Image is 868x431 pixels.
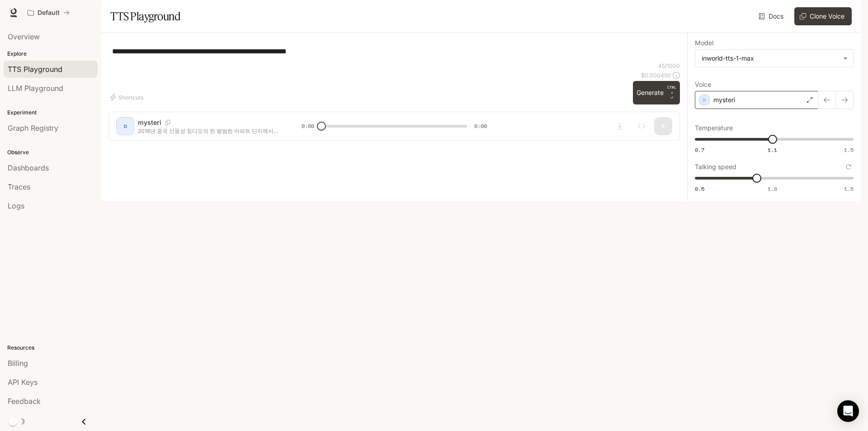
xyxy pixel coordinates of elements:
button: Reset to default [844,162,854,172]
p: Default [38,9,60,17]
button: Clone Voice [794,7,852,25]
div: Open Intercom Messenger [837,400,859,422]
p: mysteri [713,95,735,104]
span: 0.7 [695,146,704,154]
p: 45 / 1000 [658,62,680,70]
span: 1.0 [768,185,777,193]
button: GenerateCTRL +⏎ [633,81,680,104]
span: 1.5 [844,146,854,154]
span: 1.1 [768,146,777,154]
a: Docs [757,7,787,25]
span: 1.5 [844,185,854,193]
p: CTRL + [667,85,676,95]
button: All workspaces [24,4,74,22]
p: Temperature [695,125,733,131]
p: Voice [695,81,711,88]
p: $ 0.000450 [641,71,671,79]
div: inworld-tts-1-max [702,54,839,63]
p: Talking speed [695,164,736,170]
button: Shortcuts [108,90,147,104]
p: ⏎ [667,85,676,101]
span: 0.5 [695,185,704,193]
p: Model [695,40,713,46]
h1: TTS Playground [110,7,180,25]
div: inworld-tts-1-max [695,50,853,67]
